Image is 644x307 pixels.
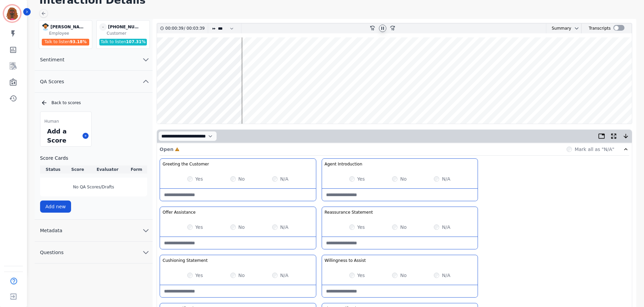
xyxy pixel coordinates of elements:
th: Form [126,165,147,174]
label: No [238,224,245,231]
th: Score [66,165,89,174]
th: Evaluator [89,165,126,174]
button: Questions chevron down [35,242,153,264]
svg: chevron down [574,26,579,31]
p: Open [160,146,173,153]
svg: chevron down [142,56,150,64]
label: N/A [442,224,450,231]
button: Add new [40,201,71,213]
label: Yes [357,272,365,279]
div: Transcripts [589,24,611,33]
div: No QA Scores/Drafts [40,178,147,196]
div: Summary [546,24,571,33]
div: Add a Score [46,125,80,146]
label: N/A [442,272,450,279]
span: Sentiment [35,56,70,63]
span: 93.18 % [70,39,87,44]
div: [PERSON_NAME] [51,23,84,31]
h3: Offer Assistance [163,210,196,215]
label: Mark all as "N/A" [575,146,614,153]
img: Bordered avatar [4,5,20,22]
button: chevron down [571,26,579,31]
div: / [165,24,206,33]
svg: chevron down [142,226,150,235]
div: 00:00:39 [165,24,184,33]
div: Talk to listen [42,39,90,45]
h3: Cushioning Statement [163,258,208,263]
label: No [400,224,407,231]
span: Metadata [35,227,68,234]
div: Employee [49,31,91,36]
span: - [99,23,107,31]
div: Customer [107,31,148,36]
h3: Greeting the Customer [163,161,209,167]
label: Yes [195,272,203,279]
label: No [238,176,245,182]
h3: Agent Introduction [325,161,362,167]
label: Yes [357,224,365,231]
h3: Score Cards [40,155,147,161]
th: Status [40,165,66,174]
label: N/A [442,176,450,182]
span: Human [44,119,59,124]
span: Questions [35,249,69,256]
div: [PHONE_NUMBER] [108,23,142,31]
label: N/A [280,224,289,231]
div: Back to scores [41,99,147,106]
span: 107.31 % [126,39,146,44]
label: Yes [195,176,203,182]
button: QA Scores chevron up [35,71,153,93]
svg: chevron down [142,248,150,256]
label: No [400,176,407,182]
label: N/A [280,272,289,279]
button: Metadata chevron down [35,220,153,242]
button: Sentiment chevron down [35,49,153,71]
label: No [400,272,407,279]
svg: chevron up [142,78,150,86]
div: Talk to listen [99,39,147,45]
label: No [238,272,245,279]
h3: Reassurance Statement [325,210,373,215]
h3: Willingness to Assist [325,258,366,263]
label: Yes [357,176,365,182]
label: N/A [280,176,289,182]
span: QA Scores [35,78,70,85]
div: 00:03:39 [185,24,204,33]
label: Yes [195,224,203,231]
